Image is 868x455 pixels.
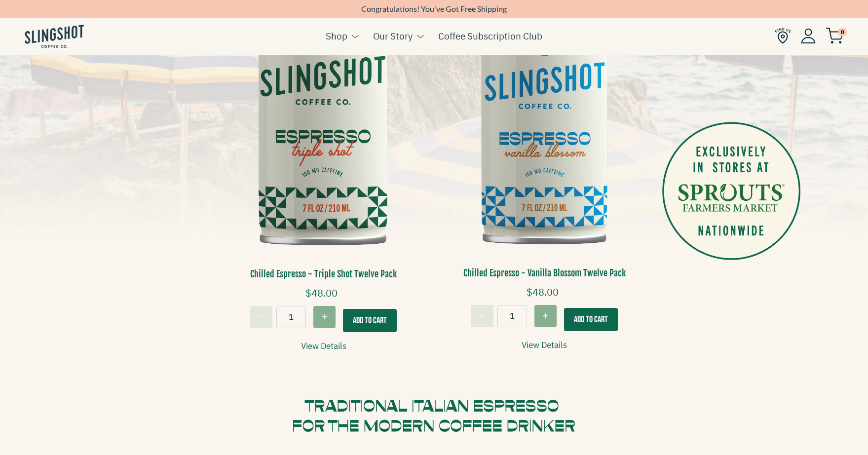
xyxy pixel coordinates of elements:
input: quantity [276,306,306,328]
a: 0 [826,30,843,42]
a: Shop [326,29,347,43]
button: Add To Cart [564,308,618,331]
span: 0 [838,28,847,37]
img: cart [826,28,843,44]
button: Increase quantity for Chilled Espresso - Triple Shot Twelve Pack [313,306,336,328]
button: Increase quantity for Chilled Espresso - Vanilla Blossom Twelve Pack [534,305,557,327]
a: View Details [301,340,346,353]
img: Account [801,28,816,43]
button: Add To Cart [343,309,397,332]
img: Find Us [775,28,791,44]
a: Our Story [373,29,413,43]
h3: Chilled Espresso - Triple Shot Twelve Pack [221,268,426,280]
div: $48.00 [442,284,647,305]
a: View Details [522,339,567,352]
input: quantity [497,305,527,327]
h3: Chilled Espresso - Vanilla Blossom Twelve Pack [442,267,647,279]
img: traditional.svg__PID:2464ae41-3047-4ba2-9c93-a7620afc7e26 [293,400,575,432]
img: sprouts.png__PID:88e3b6b0-1573-45e7-85ce-9606921f4b90 [662,122,800,260]
a: Coffee Subscription Club [438,29,542,43]
div: $48.00 [221,285,426,306]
